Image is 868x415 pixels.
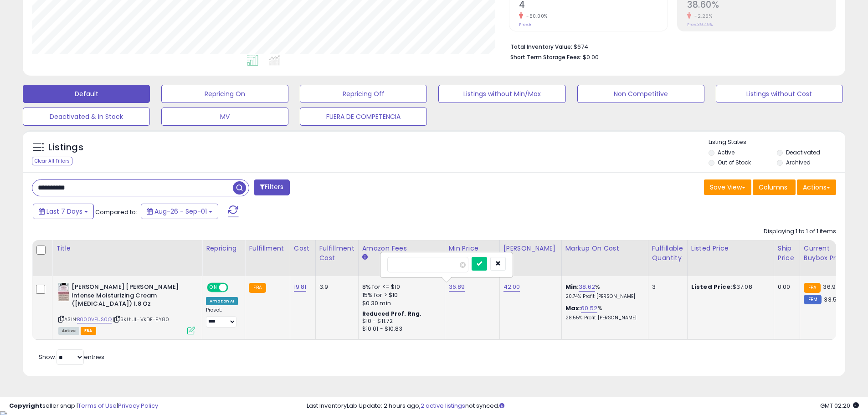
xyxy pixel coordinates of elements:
[786,159,811,166] label: Archived
[565,282,579,291] b: Min:
[583,53,599,61] span: $0.00
[804,244,851,263] div: Current Buybox Price
[778,283,793,291] div: 0.00
[113,316,169,323] span: | SKU: JL-VKDF-EY80
[759,183,787,192] span: Columns
[577,85,704,103] button: Non Competitive
[154,207,207,216] span: Aug-26 - Sep-01
[687,22,713,27] small: Prev: 39.49%
[118,401,158,410] a: Privacy Policy
[23,85,150,103] button: Default
[510,41,829,51] li: $674
[95,208,137,216] span: Compared to:
[438,85,565,103] button: Listings without Min/Max
[786,149,820,156] label: Deactivated
[362,318,438,325] div: $10 - $11.72
[319,244,354,263] div: Fulfillment Cost
[81,327,96,335] span: FBA
[804,283,821,293] small: FBA
[362,291,438,299] div: 15% for > $10
[46,207,82,216] span: Last 7 Days
[691,13,712,20] small: -2.25%
[565,315,641,321] p: 28.55% Profit [PERSON_NAME]
[709,138,845,147] p: Listing States:
[716,85,843,103] button: Listings without Cost
[77,316,112,323] a: B000VFUS0Q
[565,283,641,300] div: %
[227,284,241,292] span: OFF
[704,179,751,195] button: Save View
[294,244,312,253] div: Cost
[32,157,72,165] div: Clear All Filters
[206,307,238,328] div: Preset:
[824,295,837,304] span: 33.5
[78,401,117,410] a: Terms of Use
[206,244,241,253] div: Repricing
[764,227,836,236] div: Displaying 1 to 1 of 1 items
[254,179,289,195] button: Filters
[753,179,796,195] button: Columns
[565,304,641,321] div: %
[362,325,438,333] div: $10.01 - $10.83
[510,43,572,51] b: Total Inventory Value:
[362,244,441,253] div: Amazon Fees
[691,283,767,291] div: $37.08
[307,402,859,410] div: Last InventoryLab Update: 2 hours ago, not synced.
[421,401,465,410] a: 2 active listings
[48,141,83,154] h5: Listings
[58,283,69,301] img: 41FpWdZFLoL._SL40_.jpg
[58,283,195,333] div: ASIN:
[206,297,238,305] div: Amazon AI
[208,284,219,292] span: ON
[141,204,218,219] button: Aug-26 - Sep-01
[39,353,104,361] span: Show: entries
[579,282,595,292] a: 38.62
[519,22,531,27] small: Prev: 8
[362,283,438,291] div: 8% for <= $10
[300,85,427,103] button: Repricing Off
[523,13,548,20] small: -50.00%
[652,244,683,263] div: Fulfillable Quantity
[161,85,288,103] button: Repricing On
[33,204,94,219] button: Last 7 Days
[718,149,734,156] label: Active
[300,108,427,126] button: FUERA DE COMPETENCIA
[503,244,558,253] div: [PERSON_NAME]
[510,53,581,61] b: Short Term Storage Fees:
[161,108,288,126] button: MV
[581,304,597,313] a: 60.52
[9,402,158,410] div: seller snap | |
[503,282,520,292] a: 42.00
[249,283,266,293] small: FBA
[56,244,198,253] div: Title
[23,108,150,126] button: Deactivated & In Stock
[319,283,351,291] div: 3.9
[362,253,368,261] small: Amazon Fees.
[691,244,770,253] div: Listed Price
[561,240,648,276] th: The percentage added to the cost of goods (COGS) that forms the calculator for Min & Max prices.
[718,159,751,166] label: Out of Stock
[294,282,307,292] a: 19.81
[249,244,286,253] div: Fulfillment
[691,282,733,291] b: Listed Price:
[58,327,79,335] span: All listings currently available for purchase on Amazon
[565,293,641,300] p: 20.74% Profit [PERSON_NAME]
[565,304,581,313] b: Max:
[652,283,680,291] div: 3
[9,401,42,410] strong: Copyright
[820,401,859,410] span: 2025-09-10 02:20 GMT
[797,179,836,195] button: Actions
[362,310,422,318] b: Reduced Prof. Rng.
[449,282,465,292] a: 36.89
[804,295,822,304] small: FBM
[449,244,496,253] div: Min Price
[823,282,839,291] span: 36.96
[565,244,644,253] div: Markup on Cost
[778,244,796,263] div: Ship Price
[72,283,182,311] b: [PERSON_NAME] [PERSON_NAME] Intense Moisturizing Cream ([MEDICAL_DATA]) 1.8 Oz
[362,299,438,307] div: $0.30 min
